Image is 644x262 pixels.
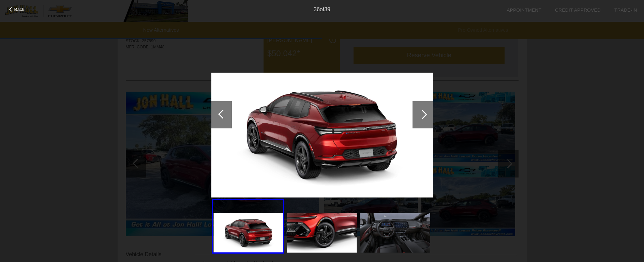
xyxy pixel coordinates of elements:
span: 39 [324,6,330,12]
a: Trade-In [614,7,637,13]
img: 4.jpg [211,73,433,198]
span: Back [14,7,25,12]
span: 36 [314,6,320,12]
img: 6.jpg [360,213,430,252]
a: Appointment [507,7,541,13]
img: 5.jpg [287,213,357,252]
a: Credit Approved [555,7,601,13]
